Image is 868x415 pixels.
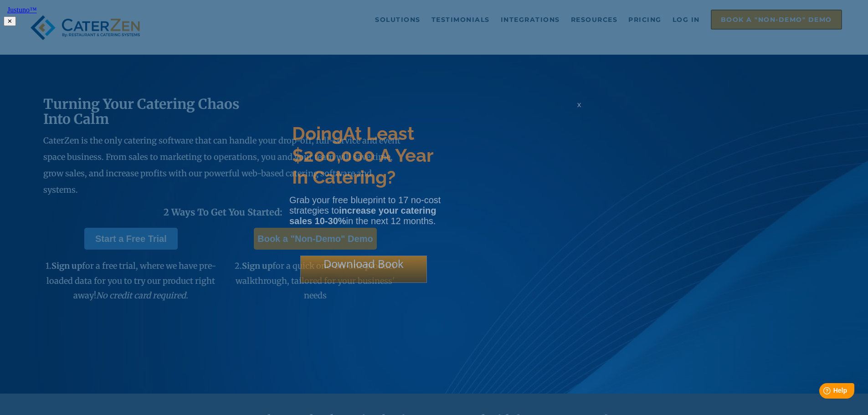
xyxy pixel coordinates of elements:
[4,16,16,26] button: ✕
[292,123,433,188] span: At Least $200,000 A Year In Catering?
[572,100,586,118] div: x
[300,256,427,283] div: Download Book
[787,379,858,405] iframe: Help widget launcher
[577,100,581,109] span: x
[324,256,404,271] span: Download Book
[289,195,441,226] span: Grab your free blueprint to 17 no-cost strategies to in the next 12 months.
[292,123,343,144] span: Doing
[289,205,436,226] strong: increase your catering sales 10-30%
